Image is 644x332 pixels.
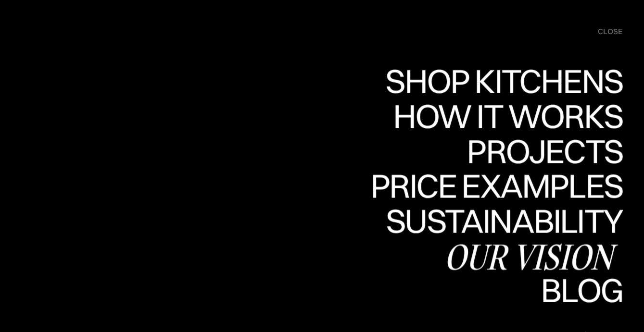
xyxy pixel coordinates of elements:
a: SustainabilitySustainability [378,204,622,239]
a: Our visionOur vision [444,239,622,274]
div: Shop Kitchens [380,98,622,131]
div: Blog [535,273,622,307]
div: Price examples [370,169,622,203]
div: how it works [391,99,622,133]
div: Price examples [370,203,622,236]
div: menu [588,22,622,41]
div: Sustainability [378,238,622,271]
div: Projects [467,134,622,168]
a: BlogBlog [535,274,622,309]
div: Shop Kitchens [380,64,622,98]
a: ProjectsProjects [467,134,622,169]
a: Price examplesPrice examples [370,169,622,204]
div: close [598,26,622,37]
div: how it works [391,133,622,166]
div: Projects [467,168,622,201]
a: how it workshow it works [391,99,622,134]
a: Shop KitchensShop Kitchens [380,64,622,99]
div: Our vision [444,240,622,273]
div: Sustainability [378,204,622,238]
